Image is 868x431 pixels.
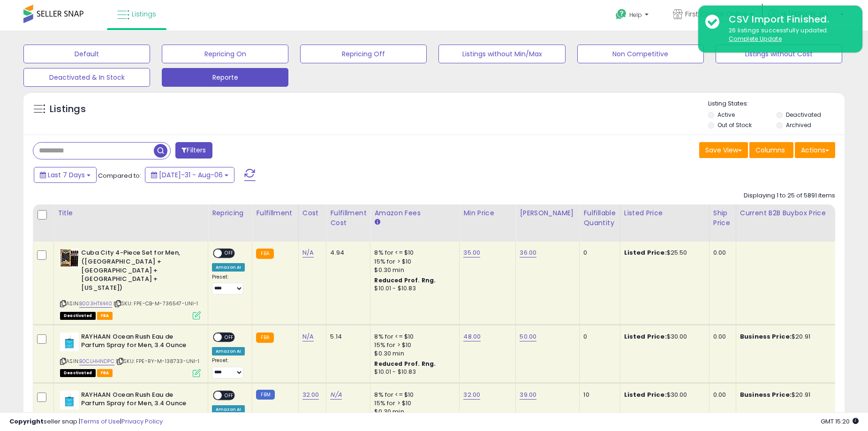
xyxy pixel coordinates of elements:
label: Active [717,111,735,119]
button: Columns [749,142,793,158]
span: Compared to: [98,171,141,180]
a: 32.00 [302,390,319,400]
img: 3190lCcuf8L._SL40_.jpg [60,391,79,409]
div: $10.01 - $10.83 [374,368,452,376]
a: 35.00 [463,248,480,257]
div: CSV Import Finished. [722,13,855,26]
a: Privacy Policy [121,417,163,426]
div: 10 [583,391,612,399]
span: FBA [97,369,113,377]
button: Last 7 Days [34,167,97,183]
u: Complete Update [729,35,782,43]
span: OFF [222,250,237,257]
span: First Choice Online [685,9,747,19]
a: 48.00 [463,332,481,341]
button: Repricing On [162,45,288,63]
div: Title [58,208,204,218]
b: Reduced Prof. Rng. [374,276,436,284]
div: $25.50 [624,249,702,257]
span: 2025-08-14 15:20 GMT [821,417,859,426]
img: 51quSMvnjAL._SL40_.jpg [60,249,79,267]
div: $0.30 min [374,349,452,358]
label: Out of Stock [717,121,752,129]
a: 36.00 [520,248,536,257]
div: 8% for <= $10 [374,249,452,257]
div: $20.91 [740,333,832,341]
div: Min Price [463,208,512,218]
div: Fulfillment [256,208,294,218]
div: 8% for <= $10 [374,333,452,341]
div: Repricing [212,208,248,218]
div: ASIN: [60,333,201,376]
div: $20.91 [740,391,832,399]
a: 32.00 [463,390,480,400]
a: N/A [302,332,314,341]
div: 0.00 [713,249,729,257]
div: Amazon AI [212,405,245,414]
span: Last 7 Days [48,170,85,180]
div: [PERSON_NAME] [520,208,575,218]
div: $30.00 [624,333,702,341]
div: Current B2B Buybox Price [740,208,835,218]
div: Preset: [212,274,245,295]
div: 26 listings successfully updated. [722,26,855,44]
label: Deactivated [786,111,821,119]
div: Cost [302,208,323,218]
div: 5.14 [330,333,363,341]
button: [DATE]-31 - Aug-06 [145,167,234,183]
div: $0.30 min [374,266,452,274]
div: Fulfillment Cost [330,208,366,228]
strong: Copyright [9,417,44,426]
b: Listed Price: [624,248,667,257]
span: All listings that are unavailable for purchase on Amazon for any reason other than out-of-stock [60,369,96,377]
span: OFF [222,333,237,341]
b: Business Price: [740,390,792,399]
div: 0.00 [713,391,729,399]
button: Deactivated & In Stock [23,68,150,87]
button: Actions [795,142,835,158]
div: Preset: [212,357,245,378]
span: Columns [755,145,785,155]
small: Amazon Fees. [374,218,380,227]
span: All listings that are unavailable for purchase on Amazon for any reason other than out-of-stock [60,312,96,320]
a: B0CLHHNDPC [79,357,114,365]
small: FBA [256,333,273,343]
a: Help [608,1,658,30]
div: 4.94 [330,249,363,257]
div: $10.01 - $10.83 [374,285,452,293]
b: RAYHAAN Ocean Rush Eau de Parfum Spray for Men, 3.4 Ounce [81,391,195,410]
button: Repricing Off [300,45,427,63]
div: Listed Price [624,208,705,218]
span: Help [629,11,642,19]
div: 8% for <= $10 [374,391,452,399]
b: Business Price: [740,332,792,341]
span: [DATE]-31 - Aug-06 [159,170,223,180]
span: OFF [222,391,237,399]
button: Non Competitive [577,45,704,63]
a: Terms of Use [80,417,120,426]
h5: Listings [50,103,86,116]
div: 0 [583,333,612,341]
div: seller snap | | [9,417,163,426]
div: $30.00 [624,391,702,399]
div: $0.30 min [374,408,452,416]
div: Ship Price [713,208,732,228]
span: FBA [97,312,113,320]
div: 0.00 [713,333,729,341]
p: Listing States: [708,99,845,108]
button: Listings without Min/Max [438,45,565,63]
i: Get Help [615,8,627,20]
span: Listings [132,9,156,19]
b: Cuba City 4-Piece Set for Men, ([GEOGRAPHIC_DATA] + [GEOGRAPHIC_DATA] + [GEOGRAPHIC_DATA] + [US_S... [81,249,195,295]
b: Reduced Prof. Rng. [374,360,436,368]
button: Default [23,45,150,63]
div: 15% for > $10 [374,399,452,408]
span: | SKU: FPE-CB-M-736547-UNI-1 [113,300,198,307]
button: Reporte [162,68,288,87]
div: ASIN: [60,249,201,318]
small: FBM [256,390,274,400]
button: Save View [699,142,748,158]
label: Archived [786,121,811,129]
button: Filters [175,142,212,159]
div: Amazon Fees [374,208,455,218]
